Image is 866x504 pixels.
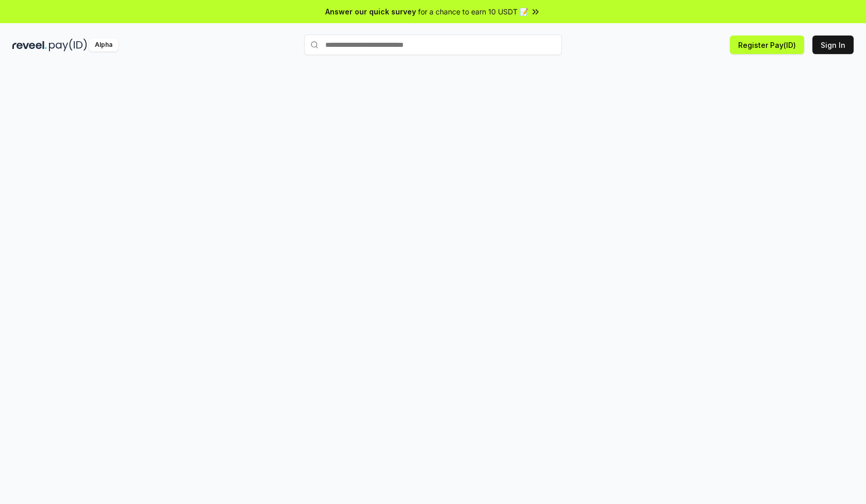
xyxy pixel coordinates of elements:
[49,39,87,51] img: pay_id
[12,39,47,51] img: reveel_dark
[730,36,804,54] button: Register Pay(ID)
[418,6,528,17] span: for a chance to earn 10 USDT 📝
[812,36,854,54] button: Sign In
[89,39,118,51] div: Alpha
[325,6,416,17] span: Answer our quick survey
